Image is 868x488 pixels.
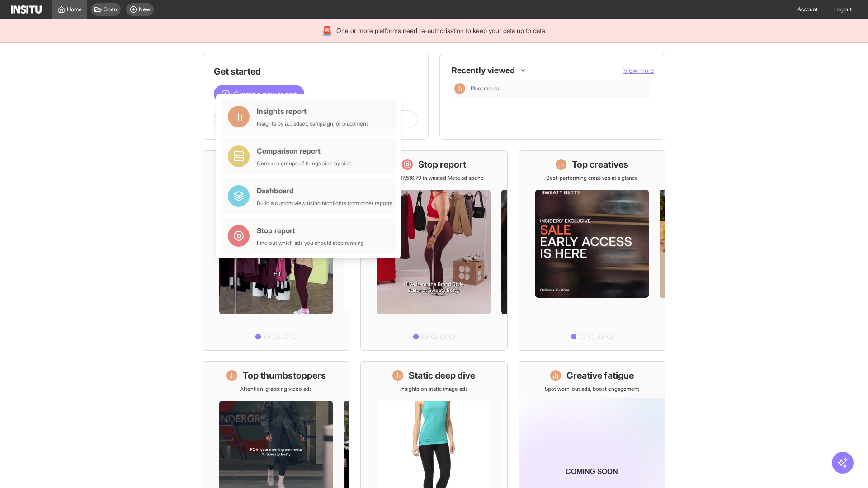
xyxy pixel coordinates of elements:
p: Attention-grabbing video ads [240,385,312,393]
div: Build a custom view using highlights from other reports [257,200,392,207]
button: Create a new report [214,85,304,103]
div: 🚨 [321,24,333,37]
div: Find out which ads you should stop running [257,239,364,247]
div: Insights by ad, adset, campaign, or placement [257,120,368,127]
a: Stop reportSave £17,516.79 in wasted Meta ad spend [360,150,507,351]
span: New [139,6,150,13]
span: View more [623,66,654,74]
h1: Top thumbstoppers [243,369,326,382]
img: Logo [11,5,42,14]
div: Comparison report [257,145,352,156]
h1: Stop report [418,158,466,171]
span: Placements [471,85,499,92]
button: View more [623,66,654,75]
a: Top creativesBest-performing creatives at a glance [519,150,665,351]
div: Insights report [257,106,368,117]
p: Best-performing creatives at a glance [546,174,638,182]
span: Home [67,6,82,13]
h1: Get started [214,65,417,78]
h1: Static deep dive [409,369,475,382]
a: What's live nowSee all active ads instantly [203,150,349,351]
p: Insights on static image ads [400,385,468,393]
p: Save £17,516.79 in wasted Meta ad spend [384,174,484,182]
span: Placements [471,85,647,92]
span: Open [104,6,117,13]
div: Stop report [257,225,364,236]
div: Dashboard [257,185,392,196]
div: Insights [454,83,465,94]
h1: Top creatives [572,158,628,171]
span: Create a new report [234,89,297,99]
span: One or more platforms need re-authorisation to keep your data up to date. [336,26,547,35]
div: Compare groups of things side by side [257,160,352,167]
